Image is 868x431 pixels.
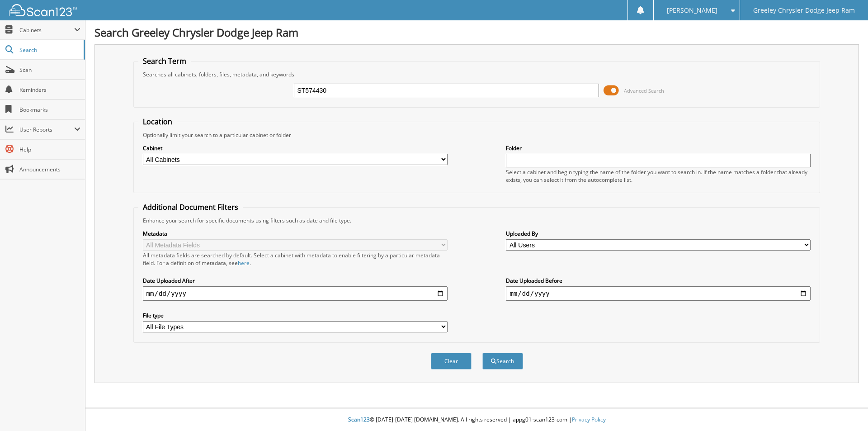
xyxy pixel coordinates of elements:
[19,86,80,94] span: Reminders
[143,277,448,284] label: Date Uploaded After
[506,168,811,184] div: Select a cabinet and begin typing the name of the folder you want to search in. If the name match...
[667,8,717,13] span: [PERSON_NAME]
[572,416,606,423] a: Privacy Policy
[19,46,79,54] span: Search
[506,144,811,152] label: Folder
[9,4,77,16] img: scan123-logo-white.svg
[506,286,811,301] input: end
[94,25,859,40] h1: Search Greeley Chrysler Dodge Jeep Ram
[823,388,868,431] iframe: Chat Widget
[19,66,80,74] span: Scan
[19,106,80,114] span: Bookmarks
[506,277,811,284] label: Date Uploaded Before
[138,202,243,212] legend: Additional Document Filters
[348,416,370,423] span: Scan123
[143,312,448,319] label: File type
[85,409,868,431] div: © [DATE]-[DATE] [DOMAIN_NAME]. All rights reserved | appg01-scan123-com |
[506,230,811,237] label: Uploaded By
[753,8,855,13] span: Greeley Chrysler Dodge Jeep Ram
[431,353,472,369] button: Clear
[19,146,80,153] span: Help
[19,166,80,173] span: Announcements
[138,217,816,224] div: Enhance your search for specific documents using filters such as date and file type.
[138,56,191,66] legend: Search Term
[138,131,816,139] div: Optionally limit your search to a particular cabinet or folder
[482,353,523,369] button: Search
[19,26,74,34] span: Cabinets
[143,230,448,237] label: Metadata
[19,126,74,133] span: User Reports
[238,259,250,267] a: here
[138,117,177,127] legend: Location
[143,286,448,301] input: start
[138,71,816,78] div: Searches all cabinets, folders, files, metadata, and keywords
[624,87,664,94] span: Advanced Search
[143,144,448,152] label: Cabinet
[143,251,448,267] div: All metadata fields are searched by default. Select a cabinet with metadata to enable filtering b...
